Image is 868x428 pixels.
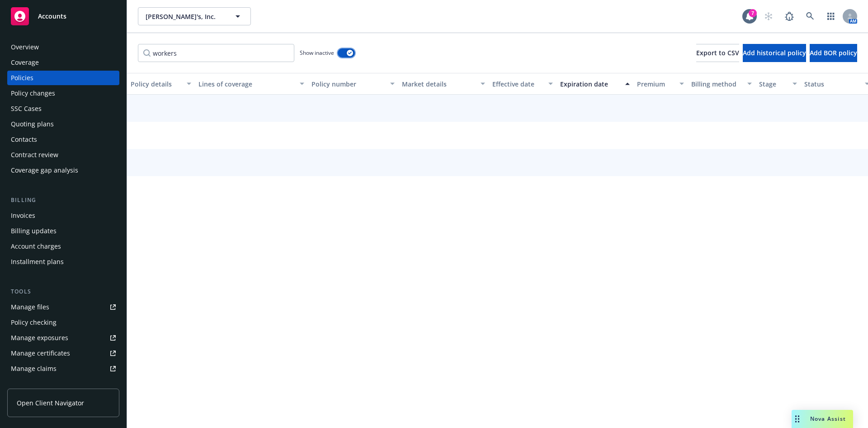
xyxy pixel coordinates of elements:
[308,73,398,95] button: Policy number
[11,132,37,147] div: Contacts
[489,73,557,95] button: Effective date
[398,73,489,95] button: Market details
[11,331,68,345] div: Manage exposures
[780,7,798,25] a: Report a Bug
[749,9,757,17] div: 7
[7,287,119,296] div: Tools
[198,79,294,89] div: Lines of coverage
[792,410,803,428] div: Drag to move
[743,48,806,57] span: Add historical policy
[11,208,35,223] div: Invoices
[11,361,57,376] div: Manage claims
[696,48,739,57] span: Export to CSV
[7,361,119,376] a: Manage claims
[691,79,742,89] div: Billing method
[792,410,853,428] button: Nova Assist
[11,239,61,254] div: Account charges
[743,44,806,62] button: Add historical policy
[11,224,57,238] div: Billing updates
[7,132,119,147] a: Contacts
[17,398,84,408] span: Open Client Navigator
[11,86,55,101] div: Policy changes
[810,415,846,423] span: Nova Assist
[11,346,70,361] div: Manage certificates
[637,79,674,89] div: Premium
[7,239,119,254] a: Account charges
[11,55,39,70] div: Coverage
[11,255,64,269] div: Installment plans
[138,44,294,62] input: Filter by keyword...
[7,377,119,391] a: Manage BORs
[755,73,801,95] button: Stage
[7,117,119,131] a: Quoting plans
[7,255,119,269] a: Installment plans
[11,71,33,85] div: Policies
[7,315,119,330] a: Policy checking
[7,148,119,162] a: Contract review
[7,224,119,238] a: Billing updates
[300,49,334,57] span: Show inactive
[688,73,755,95] button: Billing method
[804,79,859,89] div: Status
[7,55,119,70] a: Coverage
[557,73,633,95] button: Expiration date
[7,40,119,54] a: Overview
[7,101,119,116] a: SSC Cases
[138,7,251,25] button: [PERSON_NAME]'s, Inc.
[127,73,195,95] button: Policy details
[11,300,49,314] div: Manage files
[131,79,181,89] div: Policy details
[801,7,819,25] a: Search
[38,13,66,20] span: Accounts
[759,7,778,25] a: Start snowing
[195,73,308,95] button: Lines of coverage
[560,79,620,89] div: Expiration date
[7,196,119,205] div: Billing
[7,331,119,345] a: Manage exposures
[311,79,385,89] div: Policy number
[402,79,475,89] div: Market details
[759,79,787,89] div: Stage
[11,101,42,116] div: SSC Cases
[11,163,78,178] div: Coverage gap analysis
[810,44,857,62] button: Add BOR policy
[11,377,53,391] div: Manage BORs
[7,86,119,101] a: Policy changes
[7,300,119,314] a: Manage files
[11,117,54,131] div: Quoting plans
[7,346,119,361] a: Manage certificates
[822,7,840,25] a: Switch app
[11,148,58,162] div: Contract review
[7,71,119,85] a: Policies
[810,48,857,57] span: Add BOR policy
[696,44,739,62] button: Export to CSV
[7,163,119,178] a: Coverage gap analysis
[7,4,119,29] a: Accounts
[11,40,39,54] div: Overview
[492,79,543,89] div: Effective date
[11,315,57,330] div: Policy checking
[633,73,688,95] button: Premium
[146,12,224,21] span: [PERSON_NAME]'s, Inc.
[7,208,119,223] a: Invoices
